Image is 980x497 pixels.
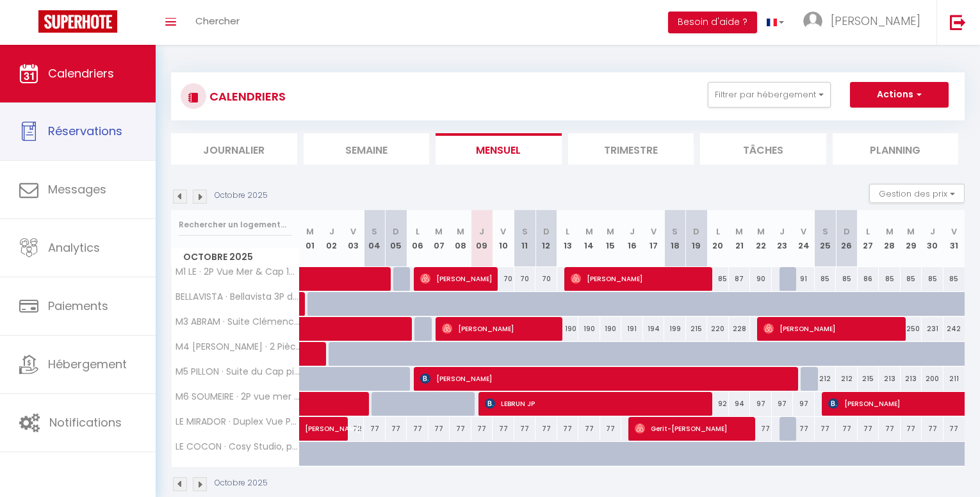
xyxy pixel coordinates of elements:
[578,210,600,267] th: 14
[435,225,443,238] abbr: M
[514,417,536,441] div: 77
[793,417,815,441] div: 77
[407,210,429,267] th: 06
[943,210,965,267] th: 31
[922,317,943,341] div: 231
[174,292,302,302] span: BELLAVISTA · Bellavista 3P dans [GEOGRAPHIC_DATA], [GEOGRAPHIC_DATA], [GEOGRAPHIC_DATA]
[686,210,708,267] th: 19
[729,267,751,291] div: 87
[450,210,471,267] th: 08
[793,392,815,416] div: 97
[664,210,686,267] th: 18
[321,210,343,267] th: 02
[416,225,420,238] abbr: L
[600,417,622,441] div: 77
[858,210,879,267] th: 27
[886,225,894,238] abbr: M
[557,210,579,267] th: 13
[879,267,901,291] div: 85
[879,210,901,267] th: 28
[557,317,579,341] div: 190
[630,225,635,238] abbr: J
[822,225,828,238] abbr: S
[215,190,268,202] p: Octobre 2025
[174,267,302,277] span: M1 LE · 2P Vue Mer & Cap 1min plage AC Wifi balcon
[48,356,127,372] span: Hébergement
[879,417,901,441] div: 77
[48,240,100,256] span: Analytics
[585,225,593,238] abbr: M
[174,392,302,402] span: M6 SOUMEIRE · 2P vue mer 2mins plage terrasse clim wifi garage
[750,417,772,441] div: 77
[693,225,699,238] abbr: D
[386,417,407,441] div: 77
[793,267,815,291] div: 91
[607,225,614,238] abbr: M
[215,477,268,489] p: Octobre 2025
[836,267,858,291] div: 85
[372,225,377,238] abbr: S
[174,442,302,452] span: LE COCON · Cosy Studio, parking privé, balcon, proche mer
[364,417,386,441] div: 77
[907,225,915,238] abbr: M
[750,267,772,291] div: 90
[707,267,729,291] div: 85
[543,225,550,238] abbr: D
[850,82,949,108] button: Actions
[772,392,794,416] div: 97
[578,417,600,441] div: 77
[764,316,901,341] span: [PERSON_NAME]
[950,14,966,30] img: logout
[686,317,708,341] div: 215
[901,367,922,391] div: 213
[535,267,557,291] div: 70
[729,317,751,341] div: 228
[500,225,506,238] abbr: V
[943,267,965,291] div: 85
[393,225,399,238] abbr: D
[174,417,302,427] span: LE MIRADOR · Duplex Vue Panoramique, Terrasse, Clim, Nature
[643,210,665,267] th: 17
[493,210,514,267] th: 10
[922,267,943,291] div: 85
[306,225,314,238] abbr: M
[206,82,286,111] h3: CALENDRIERS
[858,417,879,441] div: 77
[951,225,957,238] abbr: V
[793,210,815,267] th: 24
[49,414,122,430] span: Notifications
[48,65,114,81] span: Calendriers
[38,10,117,33] img: Super Booking
[901,317,922,341] div: 250
[729,210,751,267] th: 21
[535,417,557,441] div: 77
[48,298,108,314] span: Paiements
[833,133,959,165] li: Planning
[304,133,430,165] li: Semaine
[300,210,322,267] th: 01
[493,267,514,291] div: 70
[48,123,122,139] span: Réservations
[801,225,806,238] abbr: V
[643,317,665,341] div: 194
[772,210,794,267] th: 23
[300,417,322,441] a: [PERSON_NAME]
[600,317,622,341] div: 190
[535,210,557,267] th: 12
[174,367,302,377] span: M5 PILLON · Suite du Cap piscine tennis plage privé 2 chambres
[836,367,858,391] div: 212
[514,267,536,291] div: 70
[943,317,965,341] div: 242
[757,225,765,238] abbr: M
[815,267,837,291] div: 85
[879,367,901,391] div: 213
[171,133,297,165] li: Journalier
[578,317,600,341] div: 190
[831,13,920,29] span: [PERSON_NAME]
[522,225,528,238] abbr: S
[815,210,837,267] th: 25
[450,417,471,441] div: 77
[514,210,536,267] th: 11
[815,417,837,441] div: 77
[943,367,965,391] div: 211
